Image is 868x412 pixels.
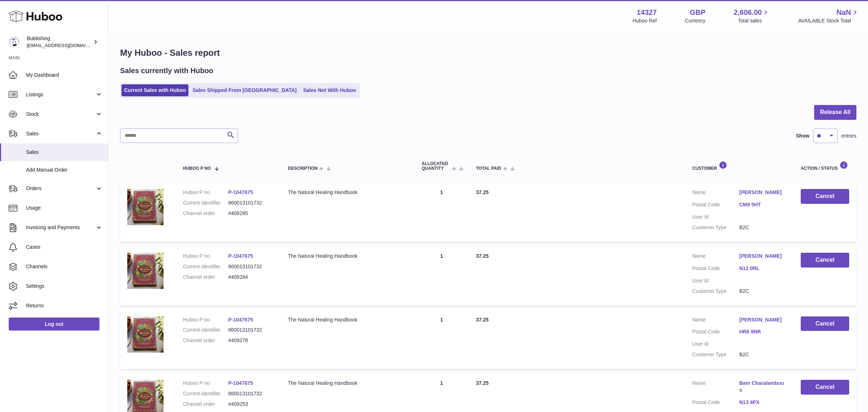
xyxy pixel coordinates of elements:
[801,253,849,268] button: Cancel
[739,316,786,323] a: [PERSON_NAME]
[26,167,103,173] span: Add Manual Order
[228,189,253,195] a: P-1047675
[183,199,228,206] dt: Current identifier
[120,66,213,76] h2: Sales currently with Huboo
[26,91,95,98] span: Listings
[183,316,228,323] dt: Huboo P no
[26,185,95,192] span: Orders
[26,149,103,156] span: Sales
[692,253,739,261] dt: Name
[692,265,739,274] dt: Postal Code
[692,161,786,171] div: Customer
[288,316,407,323] div: The Natural Healing Handbook
[288,166,318,171] span: Description
[288,380,407,387] div: The Natural Healing Handbook
[692,201,739,210] dt: Postal Code
[476,166,501,171] span: Total paid
[692,328,739,337] dt: Postal Code
[183,253,228,260] dt: Huboo P no
[183,166,211,171] span: Huboo P no
[228,380,253,386] a: P-1047675
[739,380,786,394] a: Bam Charalambous
[228,210,273,217] dd: #409285
[228,253,253,259] a: P-1047675
[183,274,228,281] dt: Channel order
[798,17,859,24] span: AVAILABLE Stock Total
[228,337,273,344] dd: #409278
[476,189,489,195] span: 37.25
[692,288,739,295] dt: Customer Type
[26,263,103,270] span: Channels
[739,189,786,196] a: [PERSON_NAME]
[288,253,407,260] div: The Natural Healing Handbook
[26,244,103,251] span: Cases
[183,189,228,196] dt: Huboo P no
[692,224,739,231] dt: Customer Type
[183,380,228,387] dt: Huboo P no
[228,274,273,281] dd: #409284
[190,84,299,96] a: Sales Shipped From [GEOGRAPHIC_DATA]
[692,341,739,348] dt: User Id
[228,327,273,333] dd: 860013101732
[26,224,95,231] span: Invoicing and Payments
[692,351,739,358] dt: Customer Type
[183,401,228,408] dt: Channel order
[739,328,786,335] a: HR6 9NR
[796,133,809,139] label: Show
[301,84,358,96] a: Sales Not With Huboo
[288,189,407,196] div: The Natural Healing Handbook
[692,380,739,395] dt: Name
[228,263,273,270] dd: 860013101732
[183,210,228,217] dt: Channel order
[127,253,163,289] img: 1749741825.png
[739,351,786,358] dd: B2C
[801,189,849,204] button: Cancel
[9,37,20,47] img: internalAdmin-14327@internal.huboo.com
[814,105,856,120] button: Release All
[414,182,469,242] td: 1
[739,201,786,208] a: CM9 5HT
[692,214,739,220] dt: User Id
[122,84,188,96] a: Current Sales with Huboo
[739,253,786,260] a: [PERSON_NAME]
[228,401,273,408] dd: #409253
[414,309,469,369] td: 1
[690,8,705,17] strong: GBP
[476,380,489,386] span: 37.25
[692,316,739,325] dt: Name
[26,283,103,290] span: Settings
[183,263,228,270] dt: Current identifier
[183,337,228,344] dt: Channel order
[26,205,103,211] span: Usage
[127,316,163,353] img: 1749741825.png
[801,316,849,331] button: Cancel
[633,17,657,24] div: Huboo Ref
[127,189,163,225] img: 1749741825.png
[801,380,849,395] button: Cancel
[739,399,786,406] a: N13 4PX
[637,8,657,17] strong: 14327
[734,8,770,24] a: 2,606.00 Total sales
[841,133,856,139] span: entries
[26,130,95,137] span: Sales
[801,161,849,171] div: Action / Status
[120,47,856,59] h1: My Huboo - Sales report
[739,224,786,231] dd: B2C
[739,288,786,295] dd: B2C
[692,399,739,408] dt: Postal Code
[414,245,469,306] td: 1
[228,317,253,323] a: P-1047675
[26,111,95,118] span: Stock
[476,317,489,323] span: 37.25
[228,390,273,397] dd: 860013101732
[798,8,859,24] a: NaN AVAILABLE Stock Total
[9,318,99,331] a: Log out
[26,302,103,309] span: Returns
[734,8,762,17] span: 2,606.00
[27,42,106,48] span: [EMAIL_ADDRESS][DOMAIN_NAME]
[27,35,92,49] div: Bublishing
[837,8,851,17] span: NaN
[692,277,739,284] dt: User Id
[738,17,770,24] span: Total sales
[422,161,450,171] span: ALLOCATED Quantity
